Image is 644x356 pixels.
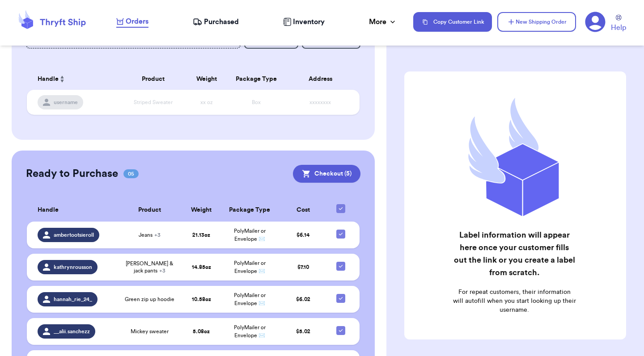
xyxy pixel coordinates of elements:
[123,260,177,274] span: [PERSON_NAME] & jack pants
[192,297,211,302] strong: 10.58 oz
[226,68,286,90] th: Package Type
[413,12,492,32] button: Copy Customer Link
[117,199,182,222] th: Product
[220,199,279,222] th: Package Type
[297,264,309,270] span: $ 7.10
[453,288,576,314] p: For repeat customers, their information will autofill when you start looking up their username.
[54,99,78,106] span: username
[186,68,226,90] th: Weight
[297,232,309,238] span: $ 6.14
[283,17,325,27] a: Inventory
[159,268,165,273] span: + 3
[193,17,239,27] a: Purchased
[369,17,397,27] div: More
[54,264,92,271] span: kathrynrousson
[116,16,148,28] a: Orders
[192,264,211,270] strong: 14.85 oz
[126,16,148,27] span: Orders
[293,165,360,183] button: Checkout (5)
[279,199,327,222] th: Cost
[193,329,210,334] strong: 5.08 oz
[192,232,210,238] strong: 21.13 oz
[497,12,576,32] button: New Shipping Order
[54,231,94,239] span: ambertootsieroll
[125,296,174,303] span: Green zip up hoodie
[252,100,261,105] span: Box
[38,205,59,215] span: Handle
[154,232,161,238] span: + 3
[611,22,626,33] span: Help
[286,68,360,90] th: Address
[134,100,173,105] span: Striped Sweater
[234,260,266,274] span: PolyMailer or Envelope ✉️
[453,229,576,279] h2: Label information will appear here once your customer fills out the link or you create a label fr...
[204,17,239,27] span: Purchased
[200,100,213,105] span: xx oz
[234,293,266,306] span: PolyMailer or Envelope ✉️
[234,228,266,242] span: PolyMailer or Envelope ✉️
[139,231,161,239] span: Jeans
[54,296,92,303] span: hannah_rie_24_
[123,169,139,178] span: 05
[59,74,66,84] button: Sort ascending
[611,15,626,33] a: Help
[293,17,325,27] span: Inventory
[182,199,221,222] th: Weight
[120,68,186,90] th: Product
[234,325,266,338] span: PolyMailer or Envelope ✉️
[54,328,90,335] span: __alii.sanchezz
[131,328,169,335] span: Mickey sweater
[296,297,310,302] span: $ 6.02
[38,75,59,84] span: Handle
[26,167,118,181] h2: Ready to Purchase
[296,329,310,334] span: $ 5.02
[309,100,331,105] span: xxxxxxxx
